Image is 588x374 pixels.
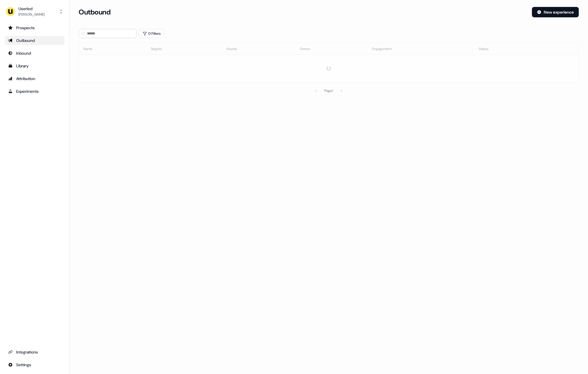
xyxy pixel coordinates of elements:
a: Go to prospects [5,23,64,32]
div: Prospects [8,25,61,31]
a: Go to integrations [5,360,64,369]
div: Userled [19,6,45,12]
button: 0 Filters [139,29,164,38]
div: Library [8,63,61,69]
a: Go to integrations [5,347,64,357]
a: Go to Inbound [5,49,64,58]
a: Go to outbound experience [5,36,64,45]
div: Outbound [8,38,61,43]
a: Go to experiments [5,87,64,96]
a: Go to attribution [5,74,64,83]
button: New experience [532,7,579,17]
div: Settings [8,362,61,368]
h3: Outbound [79,8,110,16]
a: Go to templates [5,61,64,71]
div: Integrations [8,349,61,355]
div: [PERSON_NAME] [19,12,45,17]
div: Experiments [8,88,61,94]
div: Inbound [8,50,61,56]
button: Userled[PERSON_NAME] [5,5,64,18]
div: Attribution [8,76,61,82]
